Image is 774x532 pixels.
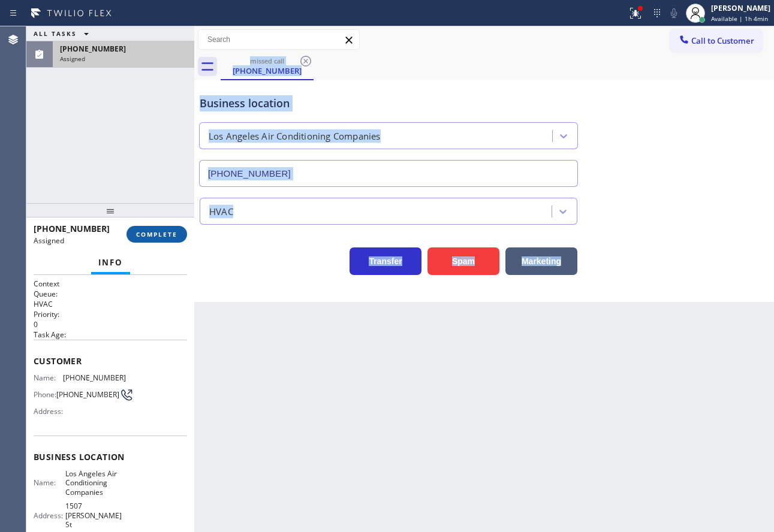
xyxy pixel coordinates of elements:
span: Address: [34,511,65,520]
span: [PHONE_NUMBER] [56,390,119,399]
div: Business location [200,95,577,111]
span: Name: [34,478,65,487]
span: Address: [34,407,65,416]
span: Business location [34,451,187,463]
div: HVAC [209,204,233,218]
h1: Context [34,279,187,289]
span: [PHONE_NUMBER] [60,44,126,54]
div: missed call [222,56,312,65]
span: Assigned [60,55,85,63]
button: Transfer [350,247,421,275]
span: Available | 1h 4min [711,14,768,23]
span: [PHONE_NUMBER] [34,223,110,234]
button: Call to Customer [670,29,762,52]
p: 0 [34,319,187,330]
button: Marketing [505,247,577,275]
span: COMPLETE [136,230,177,238]
div: (208) 281-2595 [222,53,312,79]
input: Phone Number [199,160,578,187]
button: COMPLETE [127,226,187,243]
span: ALL TASKS [34,29,77,38]
span: Phone: [34,390,56,399]
button: Spam [427,247,499,275]
button: Info [91,251,130,274]
div: [PHONE_NUMBER] [222,65,312,76]
div: Los Angeles Air Conditioning Companies [209,129,381,143]
button: ALL TASKS [26,26,101,41]
h2: Priority: [34,309,187,319]
span: 1507 [PERSON_NAME] St [65,501,125,529]
button: Mute [665,5,682,22]
div: [PERSON_NAME] [711,3,770,13]
input: Search [198,30,359,49]
span: Name: [34,373,63,382]
p: HVAC [34,299,187,309]
span: Los Angeles Air Conditioning Companies [65,469,125,497]
span: Call to Customer [691,35,754,46]
span: Assigned [34,235,64,246]
span: Info [98,257,123,268]
span: [PHONE_NUMBER] [63,373,126,382]
h2: Task Age: [34,330,187,340]
span: Customer [34,355,187,367]
h2: Queue: [34,289,187,299]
